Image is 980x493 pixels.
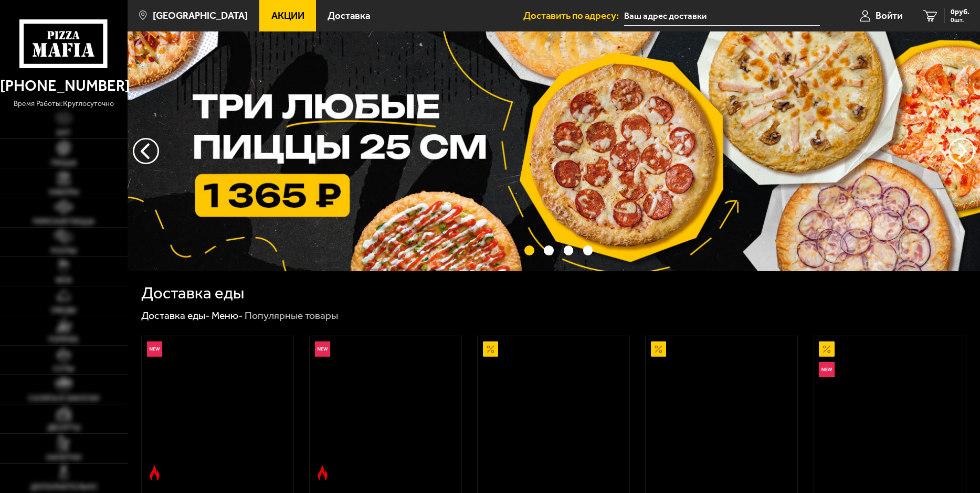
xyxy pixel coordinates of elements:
[30,484,97,491] span: Дополнительно
[523,11,624,21] span: Доставить по адресу:
[147,465,162,480] img: Острое блюдо
[328,11,370,21] span: Доставка
[310,336,461,486] a: НовинкаОстрое блюдоРимская с мясным ассорти
[544,245,554,255] button: точки переключения
[51,159,77,167] span: Пицца
[153,11,248,21] span: [GEOGRAPHIC_DATA]
[142,336,293,486] a: НовинкаОстрое блюдоРимская с креветками
[651,341,666,357] img: Акционный
[583,245,593,255] button: точки переключения
[28,395,99,402] span: Салаты и закуски
[133,138,159,164] button: следующий
[245,309,338,322] div: Популярные товары
[48,336,79,344] span: Горячее
[51,248,77,255] span: Роллы
[46,454,81,462] span: Напитки
[646,336,797,486] a: АкционныйПепперони 25 см (толстое с сыром)
[876,11,902,21] span: Войти
[271,11,304,21] span: Акции
[141,309,210,321] a: Доставка еды-
[56,277,72,284] span: WOK
[524,245,534,255] button: точки переключения
[56,130,71,137] span: Хит
[951,17,970,23] span: 0 шт.
[624,6,820,26] input: Ваш адрес доставки
[564,245,574,255] button: точки переключения
[53,366,74,373] span: Супы
[33,218,94,226] span: Римская пицца
[47,424,80,432] span: Десерты
[814,336,966,486] a: АкционныйНовинкаВсё включено
[315,465,330,480] img: Острое блюдо
[819,362,834,377] img: Новинка
[949,138,975,164] button: предыдущий
[819,341,834,357] img: Акционный
[951,8,970,16] span: 0 руб.
[483,341,498,357] img: Акционный
[478,336,629,486] a: АкционныйАль-Шам 25 см (тонкое тесто)
[141,285,244,301] h1: Доставка еды
[51,307,76,314] span: Обеды
[212,309,243,321] a: Меню-
[147,341,162,357] img: Новинка
[49,189,79,196] span: Наборы
[315,341,330,357] img: Новинка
